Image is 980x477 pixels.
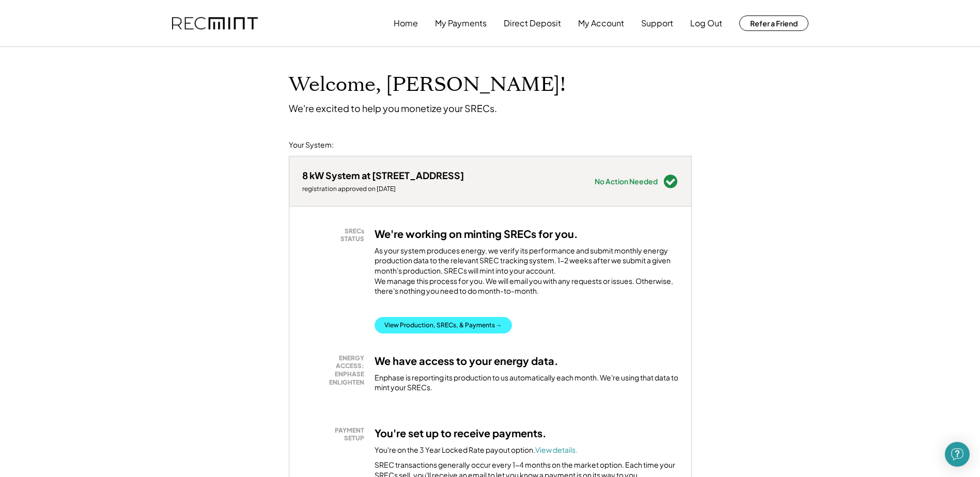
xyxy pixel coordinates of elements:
button: Home [394,13,418,34]
div: No Action Needed [595,178,658,185]
a: View details. [535,445,578,454]
div: Open Intercom Messenger [945,442,970,467]
div: We're excited to help you monetize your SRECs. [289,102,497,114]
div: Your System: [289,140,334,150]
div: As your system produces energy, we verify its performance and submit monthly energy production da... [375,246,678,301]
button: View Production, SRECs, & Payments → [375,317,512,333]
div: 8 kW System at [STREET_ADDRESS] [302,169,464,181]
button: Support [641,13,673,34]
div: ENERGY ACCESS: ENPHASE ENLIGHTEN [307,354,364,386]
h1: Welcome, [PERSON_NAME]! [289,73,566,97]
div: PAYMENT SETUP [307,426,364,442]
h3: You're set up to receive payments. [375,426,547,440]
h3: We're working on minting SRECs for you. [375,227,578,241]
button: Log Out [690,13,722,34]
div: registration approved on [DATE] [302,185,464,193]
div: Enphase is reporting its production to us automatically each month. We're using that data to mint... [375,373,678,393]
img: recmint-logotype%403x.png [172,17,258,30]
button: My Payments [435,13,487,34]
h3: We have access to your energy data. [375,354,558,368]
div: You're on the 3 Year Locked Rate payout option. [375,445,578,455]
button: Refer a Friend [739,15,808,31]
button: Direct Deposit [504,13,561,34]
div: SRECs STATUS [307,227,364,243]
button: My Account [578,13,624,34]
